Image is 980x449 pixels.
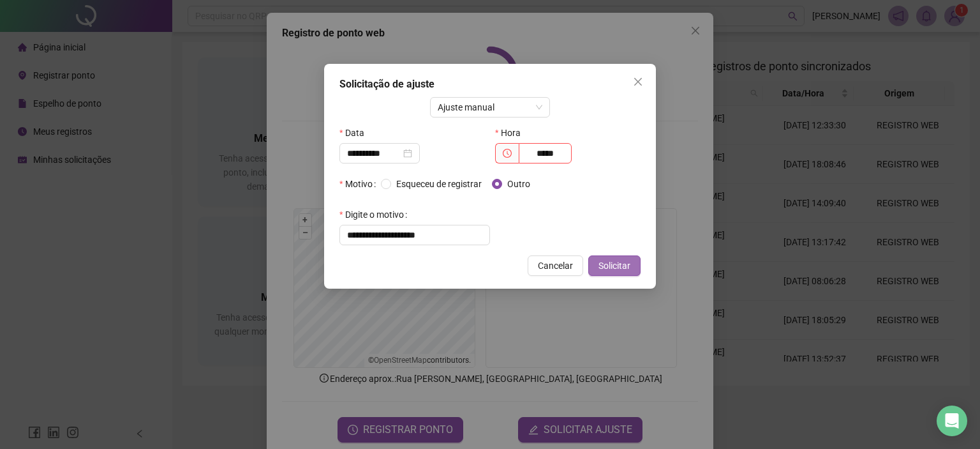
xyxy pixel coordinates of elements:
div: Open Intercom Messenger [937,406,967,436]
button: Close [628,72,648,92]
label: Hora [495,123,529,143]
label: Motivo [339,174,381,194]
button: Solicitar [588,255,641,276]
label: Digite o motivo [339,204,412,225]
span: Cancelar [538,259,573,273]
button: Cancelar [528,255,583,276]
div: Solicitação de ajuste [339,77,641,92]
label: Data [339,123,373,143]
span: Outro [502,177,535,191]
span: Solicitar [598,259,630,273]
span: Esqueceu de registrar [391,177,487,191]
span: clock-circle [503,149,512,158]
span: close [633,77,643,87]
span: Ajuste manual [438,98,543,117]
